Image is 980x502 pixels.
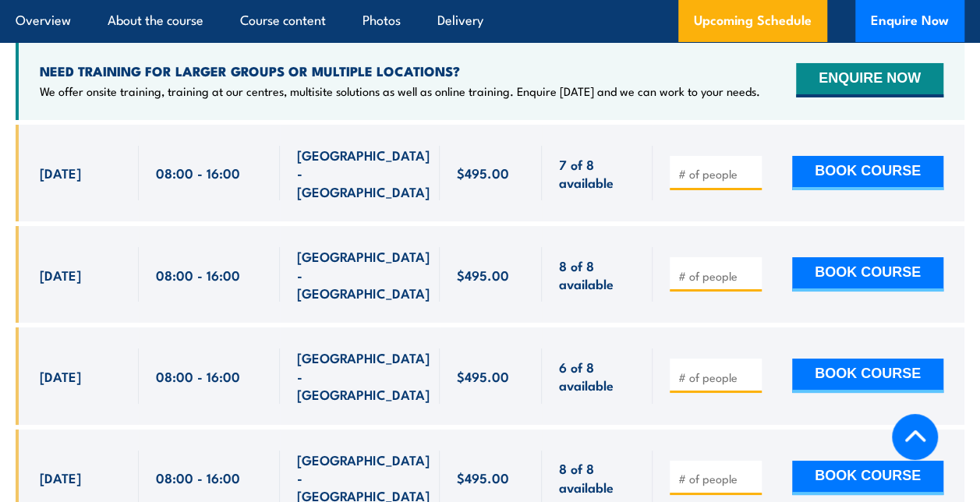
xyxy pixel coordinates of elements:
[40,62,760,80] h4: NEED TRAINING FOR LARGER GROUPS OR MULTIPLE LOCATIONS?
[559,256,635,293] span: 8 of 8 available
[457,164,509,182] span: $495.00
[792,156,943,190] button: BOOK COURSE
[156,266,240,284] span: 08:00 - 16:00
[457,266,509,284] span: $495.00
[559,459,635,496] span: 8 of 8 available
[457,468,509,486] span: $495.00
[297,247,430,302] span: [GEOGRAPHIC_DATA] - [GEOGRAPHIC_DATA]
[156,164,240,182] span: 08:00 - 16:00
[796,63,943,97] button: ENQUIRE NOW
[40,266,81,284] span: [DATE]
[678,471,756,486] input: # of people
[156,468,240,486] span: 08:00 - 16:00
[40,367,81,385] span: [DATE]
[559,155,635,192] span: 7 of 8 available
[559,358,635,394] span: 6 of 8 available
[297,348,430,403] span: [GEOGRAPHIC_DATA] - [GEOGRAPHIC_DATA]
[40,83,760,99] p: We offer onsite training, training at our centres, multisite solutions as well as online training...
[457,367,509,385] span: $495.00
[156,367,240,385] span: 08:00 - 16:00
[40,468,81,486] span: [DATE]
[297,146,430,200] span: [GEOGRAPHIC_DATA] - [GEOGRAPHIC_DATA]
[792,257,943,292] button: BOOK COURSE
[678,369,756,385] input: # of people
[678,268,756,284] input: # of people
[792,461,943,495] button: BOOK COURSE
[40,164,81,182] span: [DATE]
[678,166,756,182] input: # of people
[792,359,943,393] button: BOOK COURSE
